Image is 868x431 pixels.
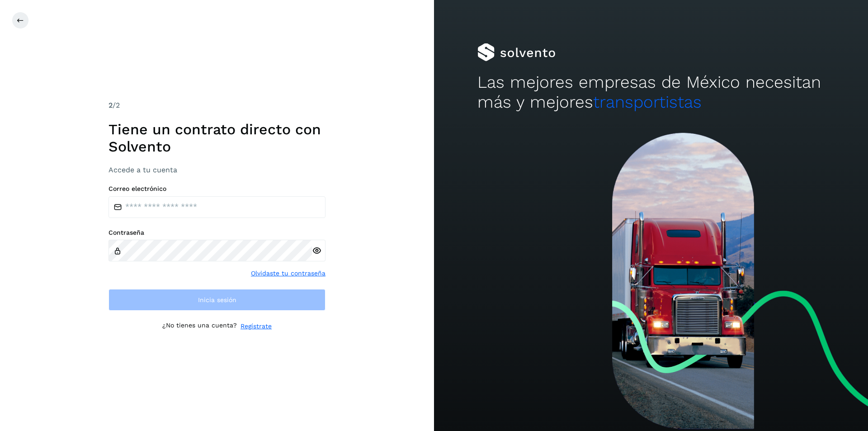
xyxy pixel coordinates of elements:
label: Correo electrónico [108,185,325,193]
span: transportistas [593,92,702,112]
div: /2 [108,100,325,111]
button: Inicia sesión [108,289,325,311]
a: Regístrate [241,322,272,331]
h1: Tiene un contrato directo con Solvento [108,121,325,156]
h2: Las mejores empresas de México necesitan más y mejores [477,72,825,113]
label: Contraseña [108,229,325,237]
span: 2 [108,101,113,109]
h3: Accede a tu cuenta [108,166,325,174]
a: Olvidaste tu contraseña [251,269,325,278]
span: Inicia sesión [198,297,236,303]
p: ¿No tienes una cuenta? [162,322,237,331]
